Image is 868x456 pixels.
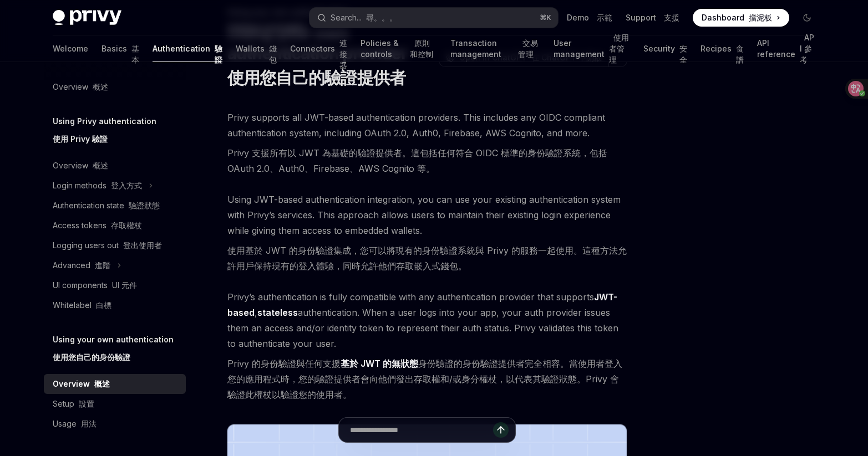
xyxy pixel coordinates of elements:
font: 白標 [96,300,111,310]
font: 登出使用者 [123,240,162,250]
font: 設置 [79,399,94,408]
div: Overview [53,159,108,172]
a: Overview 概述 [44,156,186,176]
a: Basics 基本 [101,35,139,62]
font: 支援 [664,13,679,22]
font: 登入方式 [111,181,142,190]
font: 進階 [95,260,110,270]
button: Advanced 進階 [44,255,186,275]
a: Authentication state 驗證狀態 [44,196,186,216]
button: Login methods 登入方式 [44,176,186,196]
h5: Using your own authentication [53,333,174,368]
font: Privy 的身份驗證與任何支援 身份驗證的身份驗證提供者完全相容。當使用者登入您的應用程式時，您的驗證提供者會向他們發出存取權和/或身分權杖，以代表其驗證狀態。Privy 會驗證此權杖以驗證您... [227,358,622,400]
font: 概述 [93,161,108,170]
div: Overview [53,377,110,391]
a: Connectors 連接器 [290,35,347,62]
div: UI components [53,279,137,292]
a: Wallets 錢包 [236,35,277,62]
a: Demo 示範 [567,12,612,23]
a: Authentication 驗證 [153,35,222,62]
a: Overview 概述 [44,77,186,97]
div: Search... [331,11,397,24]
a: stateless [257,307,298,319]
div: Setup [53,397,94,411]
a: Recipes 食譜 [701,35,744,62]
span: Privy supports all JWT-based authentication providers. This includes any OIDC compliant authentic... [227,110,627,181]
font: 安全 [679,44,687,64]
font: 使用 Privy 驗證 [53,134,108,144]
span: Dashboard [702,12,772,23]
a: UI components UI 元件 [44,275,186,295]
span: ⌘ K [540,13,551,22]
a: Logging users out 登出使用者 [44,235,186,255]
font: UI 元件 [112,280,137,290]
div: Advanced [53,259,110,272]
font: 錢包 [269,44,277,64]
input: Ask a question... [350,418,493,442]
a: User management 使用者管理 [554,35,630,62]
font: API 參考 [800,33,814,64]
a: Whitelabel 白標 [44,295,186,315]
div: Access tokens [53,219,142,232]
a: Transaction management 交易管理 [450,35,540,62]
font: 原則和控制 [410,38,433,59]
button: Toggle dark mode [798,9,816,27]
font: 概述 [93,82,108,91]
span: Privy’s authentication is fully compatible with any authentication provider that supports , authe... [227,289,627,407]
img: dark logo [53,10,121,25]
div: Usage [53,417,97,431]
font: Privy 支援所有以 JWT 為基礎的驗證提供者。這包括任何符合 OIDC 標準的身份驗證系統，包括 OAuth 2.0、Auth0、Firebase、AWS Cognito 等。 [227,147,607,174]
a: Security 安全 [643,35,687,62]
div: Authentication state [53,199,160,212]
button: Send message [493,422,509,438]
button: Search... 尋。。。⌘K [309,8,558,28]
a: Overview 概述 [44,374,186,394]
div: Overview [53,80,108,94]
a: Policies & controls 原則和控制 [361,35,438,62]
div: Whitelabel [53,299,111,312]
font: 擋泥板 [749,13,772,22]
font: 示範 [597,13,612,22]
a: API reference API 參考 [757,35,816,62]
span: Using JWT-based authentication integration, you can use your existing authentication system with ... [227,192,627,278]
font: 基本 [131,44,139,64]
div: Login methods [53,179,142,192]
font: 交易管理 [518,38,538,59]
font: 食譜 [736,44,744,64]
font: 連接器 [339,38,347,70]
a: Welcome [53,35,88,62]
a: 無狀態 [392,358,418,370]
div: Logging users out [53,239,162,252]
font: 使用您自己的驗證提供者 [227,68,406,88]
a: Dashboard 擋泥板 [693,9,789,27]
a: Usage 用法 [44,414,186,434]
font: 存取權杖 [111,221,142,230]
font: 驗證狀態 [129,201,160,210]
font: 使用基於 JWT 的身份驗證集成，您可以將現有的身份驗證系統與 Privy 的服務一起使用。這種方法允許用戶保持現有的登入體驗，同時允許他們存取嵌入式錢包。 [227,245,627,271]
a: Setup 設置 [44,394,186,414]
a: 基於 JWT 的 [341,358,392,370]
font: 使用您自己的身份驗證 [53,352,130,362]
font: 用法 [81,419,97,428]
a: Access tokens 存取權杖 [44,216,186,235]
a: Support 支援 [626,12,679,23]
h5: Using Privy authentication [53,115,156,150]
font: 概述 [94,379,110,388]
font: 驗證 [215,44,222,64]
font: 使用者管理 [609,33,629,64]
font: 尋。。。 [366,13,397,22]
